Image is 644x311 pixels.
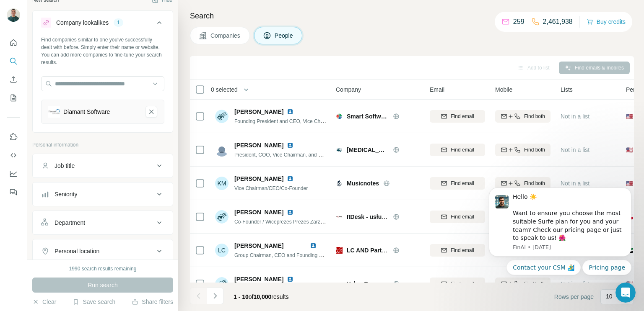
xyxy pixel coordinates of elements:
[554,293,594,301] span: Rows per page
[336,113,343,120] img: Logo of Smart Software
[336,280,343,287] img: Logo of Valeo Groupe Americas
[56,18,109,27] div: Company lookalikes
[32,298,56,306] button: Clear
[73,298,115,306] button: Save search
[310,242,317,249] img: LinkedIn logo
[33,13,173,36] button: Company lookalikes1
[430,177,485,190] button: Find email
[69,265,137,272] div: 1990 search results remaining
[7,185,20,200] button: Feedback
[7,35,20,50] button: Quick start
[287,108,293,115] img: LinkedIn logo
[347,213,451,220] span: ItDesk - usługi informatyczne dla firm
[215,210,229,224] img: Avatar
[234,293,249,300] span: 1 - 10
[234,151,337,158] span: President, COO, Vice Chairman, and Founder
[33,241,173,261] button: Personal location
[132,298,173,306] button: Share filters
[347,146,389,154] span: [MEDICAL_DATA] Check Labs
[63,108,110,116] div: Diamant Software
[347,280,413,287] span: Valeo Groupe Americas
[626,146,633,154] span: 🇺🇸
[33,156,173,176] button: Job title
[114,19,123,26] div: 1
[215,277,229,290] img: Avatar
[55,218,85,227] div: Department
[207,288,223,304] button: Navigate to next page
[336,85,361,94] span: Company
[7,129,20,144] button: Use Surfe on LinkedIn
[145,106,157,118] button: Diamant Software-remove-button
[41,36,164,66] div: Find companies similar to one you've successfully dealt with before. Simply enter their name or w...
[7,90,20,105] button: My lists
[33,213,173,233] button: Department
[33,184,173,204] button: Seniority
[287,175,293,182] img: LinkedIn logo
[55,247,99,255] div: Personal location
[249,293,254,300] span: of
[543,17,573,27] p: 2,461,938
[347,179,379,188] span: Musicnotes
[451,146,474,154] span: Find email
[606,292,613,301] p: 10
[215,244,229,257] div: LC
[211,85,238,94] span: 0 selected
[495,177,551,190] button: Find both
[234,141,283,149] span: [PERSON_NAME]
[336,247,343,254] img: Logo of LC AND Partners Project Management and Engineering
[430,211,485,223] button: Find email
[55,190,77,198] div: Seniority
[287,142,293,149] img: LinkedIn logo
[7,72,20,87] button: Enrich CSV
[234,293,289,300] span: results
[561,180,589,187] span: Not in a list
[234,175,283,183] span: [PERSON_NAME]
[451,213,474,221] span: Find email
[495,85,512,94] span: Mobile
[234,118,336,124] span: Founding President and CEO, Vice Chairman
[234,108,283,116] span: [PERSON_NAME]
[7,148,20,163] button: Use Surfe API
[451,113,474,120] span: Find email
[275,31,294,40] span: People
[215,110,229,123] img: Avatar
[347,247,501,254] span: LC AND Partners Project Management and Engineering
[234,252,335,258] span: Group Chairman, CEO and Founding Partner
[336,180,343,187] img: Logo of Musicnotes
[7,8,20,22] img: Avatar
[476,180,644,280] iframe: Intercom notifications message
[287,276,293,283] img: LinkedIn logo
[495,110,551,123] button: Find both
[336,147,343,153] img: Logo of Cancer Check Labs
[524,113,545,120] span: Find both
[561,280,589,287] span: Not in a list
[451,247,474,254] span: Find email
[561,85,573,94] span: Lists
[32,141,173,149] p: Personal information
[430,278,485,290] button: Find email
[287,209,293,216] img: LinkedIn logo
[451,180,474,187] span: Find email
[215,177,229,190] div: KM
[561,147,589,153] span: Not in a list
[524,146,545,154] span: Find both
[215,143,229,157] img: Avatar
[7,166,20,181] button: Dashboard
[336,213,343,220] img: Logo of ItDesk - usługi informatyczne dla firm
[524,180,545,187] span: Find both
[626,179,633,188] span: 🇺🇸
[587,16,626,28] button: Buy credits
[254,293,272,300] span: 10,000
[430,144,485,156] button: Find email
[626,112,633,121] span: 🇺🇸
[495,144,551,156] button: Find both
[210,31,241,40] span: Companies
[347,112,389,121] span: Smart Software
